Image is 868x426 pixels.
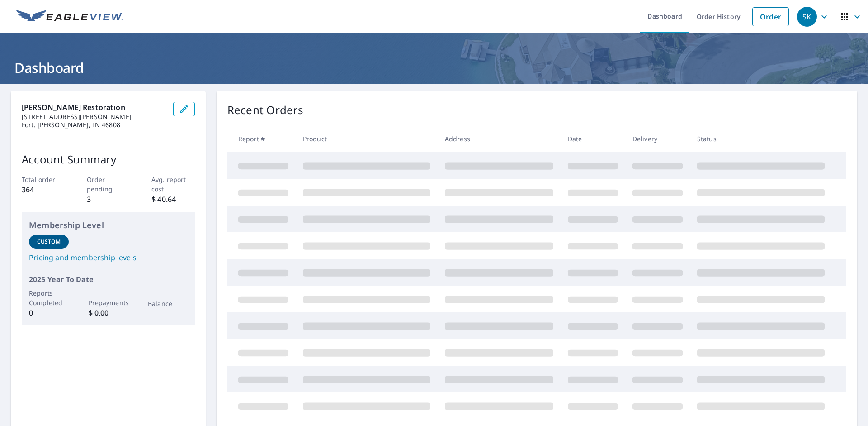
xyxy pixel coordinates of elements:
p: Account Summary [22,151,195,168]
p: Avg. report cost [151,175,195,194]
p: Order pending [87,175,130,194]
p: Custom [37,238,61,246]
div: SK [797,7,817,27]
a: Pricing and membership levels [29,252,188,263]
th: Delivery [625,125,690,152]
p: [PERSON_NAME] Restoration [22,102,166,113]
p: 3 [87,194,130,205]
p: 364 [22,184,65,195]
th: Report # [227,125,296,152]
p: Recent Orders [227,102,303,118]
p: 2025 Year To Date [29,274,188,285]
p: Fort. [PERSON_NAME], IN 46808 [22,121,166,129]
p: 0 [29,307,69,318]
p: Membership Level [29,219,188,231]
a: Order [752,7,789,26]
p: Balance [148,299,188,308]
p: $ 40.64 [151,194,195,205]
th: Address [438,125,561,152]
th: Status [690,125,832,152]
th: Date [561,125,625,152]
p: Total order [22,175,65,184]
p: $ 0.00 [89,307,128,318]
img: EV Logo [16,10,123,24]
p: Reports Completed [29,288,69,307]
p: Prepayments [89,298,128,307]
p: [STREET_ADDRESS][PERSON_NAME] [22,113,166,121]
th: Product [296,125,438,152]
h1: Dashboard [11,58,857,77]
